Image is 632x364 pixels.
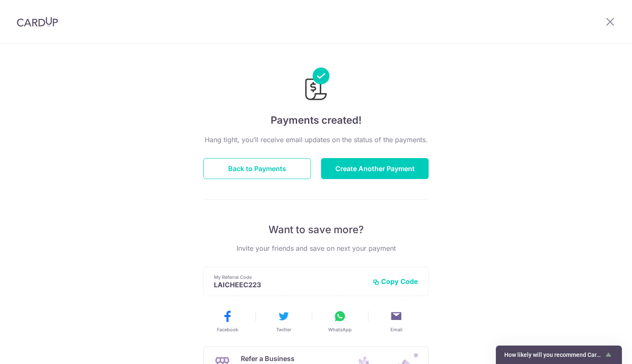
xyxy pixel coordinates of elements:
[276,326,291,333] span: Twitter
[504,350,614,360] button: Show survey - How likely will you recommend CardUp to a friend?
[504,351,603,358] span: How likely will you recommend CardUp to a friend?
[217,326,238,333] span: Facebook
[371,309,421,333] button: Email
[214,281,366,289] p: LAICHEEC223
[203,243,429,253] p: Invite your friends and save on next your payment
[259,309,308,333] button: Twitter
[203,158,311,179] button: Back to Payments
[315,309,365,333] button: WhatsApp
[17,17,58,27] img: CardUp
[321,158,429,179] button: Create Another Payment
[203,309,252,333] button: Facebook
[214,274,366,281] p: My Referral Code
[203,223,429,237] p: Want to save more?
[241,354,333,364] p: Refer a Business
[328,326,352,333] span: WhatsApp
[390,326,403,333] span: Email
[303,68,329,103] img: Payments
[203,113,429,128] h4: Payments created!
[373,277,418,286] button: Copy Code
[203,135,429,145] p: Hang tight, you’ll receive email updates on the status of the payments.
